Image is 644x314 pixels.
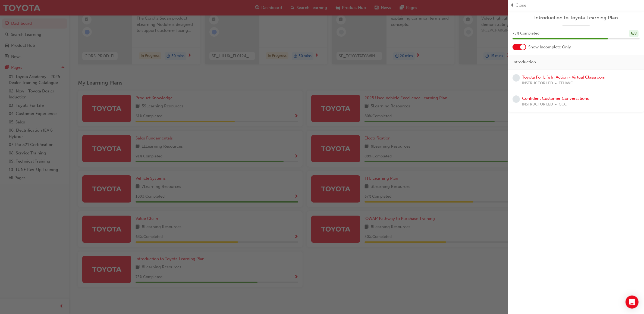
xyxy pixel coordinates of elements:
div: Open Intercom Messenger [626,296,639,309]
span: INSTRUCTOR LED [522,80,553,86]
span: prev-icon [510,2,514,8]
div: 6 / 8 [629,30,639,37]
a: Confident Customer Conversations [522,96,589,101]
span: TFLIAVC [559,80,573,86]
span: Introduction [513,59,536,65]
span: 75 % Completed [513,30,539,37]
button: prev-iconClose [510,2,642,8]
span: learningRecordVerb_NONE-icon [513,74,520,82]
span: Close [516,2,526,8]
span: learningRecordVerb_NONE-icon [513,95,520,103]
span: CCC [559,101,567,108]
a: Toyota For Life In Action - Virtual Classroom [522,75,605,80]
span: Show Incomplete Only [528,44,571,50]
a: Introduction to Toyota Learning Plan [513,15,640,21]
span: INSTRUCTOR LED [522,101,553,108]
